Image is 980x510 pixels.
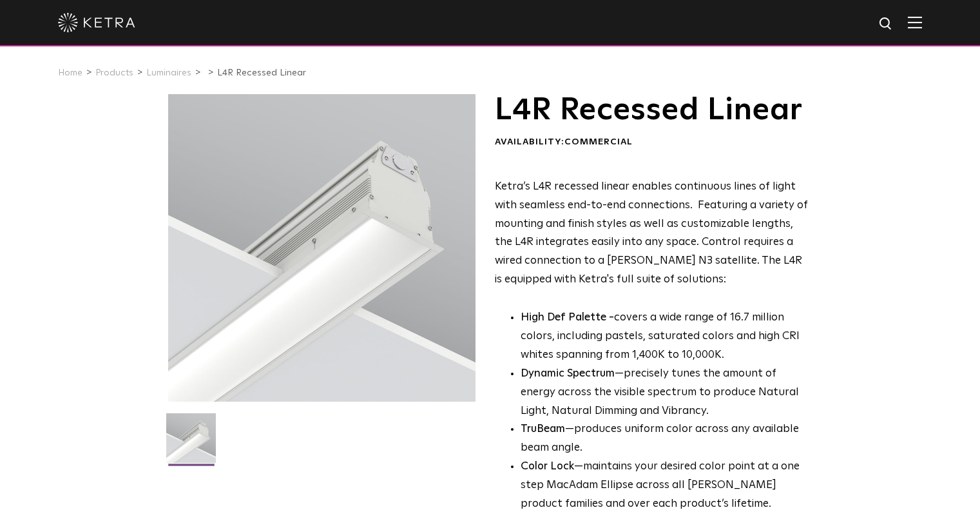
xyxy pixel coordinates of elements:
[521,309,809,365] p: covers a wide range of 16.7 million colors, including pastels, saturated colors and high CRI whit...
[908,16,922,28] img: Hamburger%20Nav.svg
[166,413,216,473] img: L4R-2021-Web-Square
[146,68,191,77] a: Luminaires
[521,420,809,458] li: —produces uniform color across any available beam angle.
[564,137,633,146] span: Commercial
[495,178,809,289] p: Ketra’s L4R recessed linear enables continuous lines of light with seamless end-to-end connection...
[217,68,306,77] a: L4R Recessed Linear
[521,312,614,323] strong: High Def Palette -
[878,16,894,32] img: search icon
[521,368,615,379] strong: Dynamic Spectrum
[495,94,809,126] h1: L4R Recessed Linear
[521,365,809,421] li: —precisely tunes the amount of energy across the visible spectrum to produce Natural Light, Natur...
[521,424,565,435] strong: TruBeam
[95,68,133,77] a: Products
[521,461,574,472] strong: Color Lock
[495,136,809,149] div: Availability:
[58,13,135,32] img: ketra-logo-2019-white
[58,68,82,77] a: Home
